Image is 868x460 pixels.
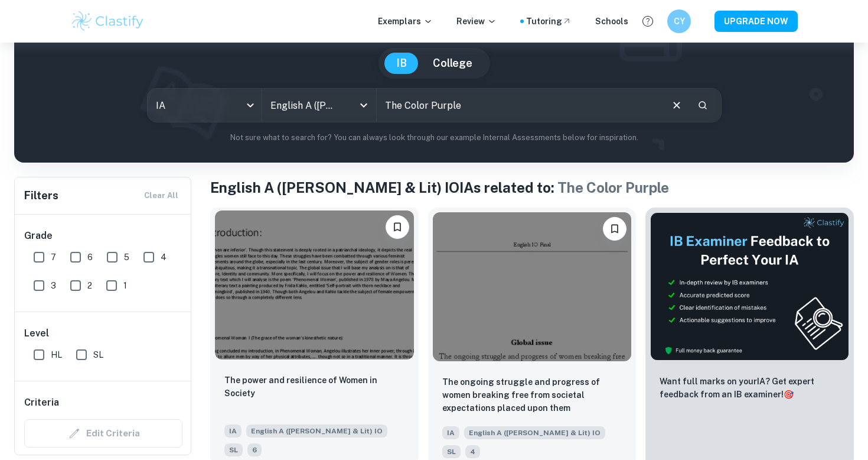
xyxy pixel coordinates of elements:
[433,212,632,361] img: English A (Lang & Lit) IO IA example thumbnail: The ongoing struggle and progress of wom
[70,9,145,33] img: Clastify logo
[247,443,262,456] span: 6
[673,15,686,28] h6: CY
[386,215,409,239] button: Bookmark
[51,251,56,264] span: 7
[24,187,58,204] h6: Filters
[124,251,129,264] span: 5
[557,179,669,196] span: The Color Purple
[87,251,93,264] span: 6
[693,95,713,115] button: Search
[123,279,127,292] span: 1
[210,177,854,198] h1: English A ([PERSON_NAME] & Lit) IO IAs related to:
[595,15,628,28] a: Schools
[442,375,622,414] p: The ongoing struggle and progress of women breaking free from societal expectations placed upon them
[442,445,461,458] span: SL
[465,445,480,458] span: 4
[93,348,103,361] span: SL
[224,374,404,400] p: The power and resilience of Women in Society
[246,425,387,438] span: English A ([PERSON_NAME] & Lit) IO
[384,53,419,74] button: IB
[24,326,182,341] h6: Level
[355,97,372,114] button: Open
[442,426,459,439] span: IA
[526,15,572,28] a: Tutoring
[161,251,167,264] span: 4
[456,15,497,28] p: Review
[51,279,56,292] span: 3
[421,53,484,74] button: College
[51,348,62,361] span: HL
[667,9,691,33] button: CY
[215,210,414,359] img: English A (Lang & Lit) IO IA example thumbnail: The power and resilience of Women in Soc
[464,426,605,439] span: English A ([PERSON_NAME] & Lit) IO
[24,419,182,448] div: Criteria filters are unavailable when searching by topic
[603,217,626,241] button: Bookmark
[148,89,262,122] div: IA
[784,390,794,399] span: 🎯
[24,132,844,144] p: Not sure what to search for? You can always look through our example Internal Assessments below f...
[87,279,92,292] span: 2
[224,443,243,456] span: SL
[660,375,840,401] p: Want full marks on your IA ? Get expert feedback from an IB examiner!
[224,425,242,438] span: IA
[377,89,661,122] input: E.g. expectations of masculinity, Wide Sargasso Sea, unrealistic beauty standards...
[638,11,658,31] button: Help and Feedback
[665,94,688,116] button: Clear
[714,11,798,32] button: UPGRADE NOW
[24,229,182,243] h6: Grade
[24,396,59,410] h6: Criteria
[650,212,849,361] img: Thumbnail
[378,15,433,28] p: Exemplars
